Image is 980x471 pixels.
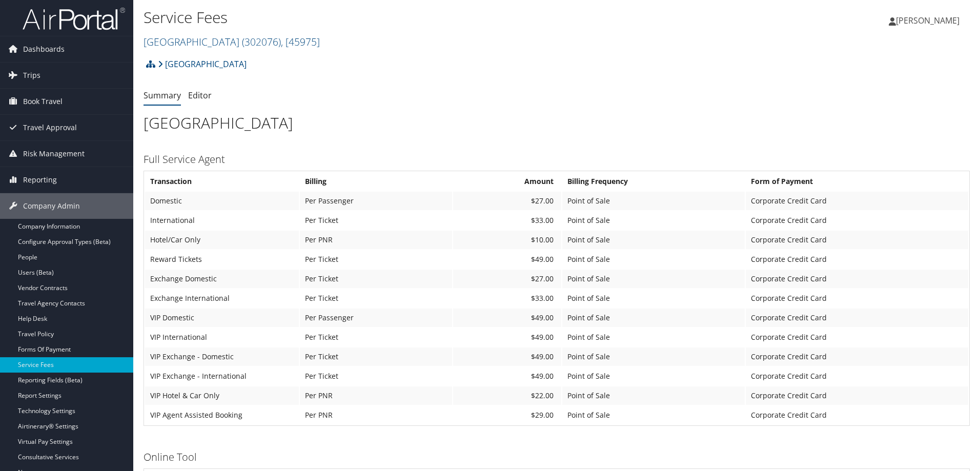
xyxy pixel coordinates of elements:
[453,270,562,288] td: $27.00
[145,367,299,385] td: VIP Exchange - International
[300,172,452,191] th: Billing
[144,152,970,167] h3: Full Service Agent
[562,328,745,346] td: Point of Sale
[562,347,745,366] td: Point of Sale
[145,231,299,249] td: Hotel/Car Only
[746,367,968,385] td: Corporate Credit Card
[562,367,745,385] td: Point of Sale
[562,309,745,327] td: Point of Sale
[746,289,968,308] td: Corporate Credit Card
[562,270,745,288] td: Point of Sale
[23,63,40,88] span: Trips
[562,211,745,230] td: Point of Sale
[896,15,959,26] span: [PERSON_NAME]
[145,289,299,308] td: Exchange International
[562,250,745,269] td: Point of Sale
[23,36,65,62] span: Dashboards
[145,406,299,424] td: VIP Agent Assisted Booking
[746,192,968,210] td: Corporate Credit Card
[188,90,212,101] a: Editor
[889,5,970,36] a: [PERSON_NAME]
[144,35,320,49] a: [GEOGRAPHIC_DATA]
[300,250,452,269] td: Per Ticket
[23,141,85,167] span: Risk Management
[300,386,452,405] td: Per PNR
[158,54,247,74] a: [GEOGRAPHIC_DATA]
[453,386,562,405] td: $22.00
[453,367,562,385] td: $49.00
[746,172,968,191] th: Form of Payment
[562,406,745,424] td: Point of Sale
[145,309,299,327] td: VIP Domestic
[300,328,452,346] td: Per Ticket
[746,328,968,346] td: Corporate Credit Card
[144,112,970,134] h1: [GEOGRAPHIC_DATA]
[145,172,299,191] th: Transaction
[453,211,562,230] td: $33.00
[242,35,281,49] span: ( 302076 )
[300,367,452,385] td: Per Ticket
[300,192,452,210] td: Per Passenger
[453,309,562,327] td: $49.00
[746,386,968,405] td: Corporate Credit Card
[453,172,562,191] th: Amount
[453,250,562,269] td: $49.00
[144,450,970,464] h3: Online Tool
[746,406,968,424] td: Corporate Credit Card
[23,193,80,219] span: Company Admin
[145,328,299,346] td: VIP International
[300,406,452,424] td: Per PNR
[23,115,77,140] span: Travel Approval
[300,309,452,327] td: Per Passenger
[300,211,452,230] td: Per Ticket
[453,192,562,210] td: $27.00
[144,7,695,28] h1: Service Fees
[562,289,745,308] td: Point of Sale
[562,192,745,210] td: Point of Sale
[23,7,125,31] img: airportal-logo.png
[453,231,562,249] td: $10.00
[300,231,452,249] td: Per PNR
[562,172,745,191] th: Billing Frequency
[281,35,320,49] span: , [ 45975 ]
[453,347,562,366] td: $49.00
[562,386,745,405] td: Point of Sale
[145,270,299,288] td: Exchange Domestic
[145,211,299,230] td: International
[23,167,57,193] span: Reporting
[144,90,181,101] a: Summary
[746,309,968,327] td: Corporate Credit Card
[145,192,299,210] td: Domestic
[300,270,452,288] td: Per Ticket
[746,270,968,288] td: Corporate Credit Card
[145,347,299,366] td: VIP Exchange - Domestic
[23,89,63,114] span: Book Travel
[300,347,452,366] td: Per Ticket
[300,289,452,308] td: Per Ticket
[145,386,299,405] td: VIP Hotel & Car Only
[562,231,745,249] td: Point of Sale
[746,250,968,269] td: Corporate Credit Card
[145,250,299,269] td: Reward Tickets
[453,328,562,346] td: $49.00
[453,289,562,308] td: $33.00
[746,211,968,230] td: Corporate Credit Card
[453,406,562,424] td: $29.00
[746,347,968,366] td: Corporate Credit Card
[746,231,968,249] td: Corporate Credit Card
